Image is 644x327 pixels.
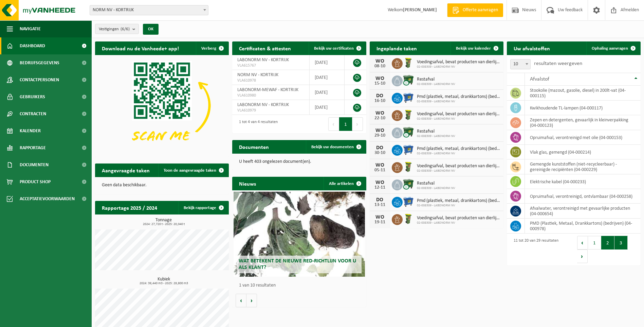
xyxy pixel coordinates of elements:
span: Rapportage [20,139,46,156]
span: Contracten [20,105,46,122]
span: Pmd (plastiek, metaal, drankkartons) (bedrijven) [417,198,500,204]
div: WO [373,58,387,64]
button: Next [577,249,588,263]
span: 02-008309 - LABONORM NV [417,169,500,173]
img: WB-0660-HPE-BE-01 [403,144,414,155]
h2: Uw afvalstoffen [507,41,557,55]
img: WB-0660-HPE-BE-01 [403,196,414,207]
td: [DATE] [310,100,345,115]
span: LABONORM NV - KORTRIJK [237,102,289,107]
a: Alle artikelen [324,177,366,190]
span: Bekijk uw documenten [311,145,354,149]
td: [DATE] [310,85,345,100]
img: WB-1100-CU [403,126,414,138]
h2: Nieuws [232,177,263,190]
h2: Certificaten & attesten [232,41,298,55]
td: kwikhoudende TL-lampen (04-000117) [525,101,641,115]
button: Vorige [236,294,246,307]
span: Bekijk uw kalender [456,46,491,51]
span: 10 [510,59,531,69]
span: 02-008309 - LABONORM NV [417,82,455,86]
a: Bekijk uw certificaten [309,41,366,55]
a: Wat betekent de nieuwe RED-richtlijn voor u als klant? [234,192,365,277]
div: WO [373,76,387,81]
button: 3 [614,236,628,249]
span: Wat betekent de nieuwe RED-richtlijn voor u als klant? [239,258,356,270]
span: VLA615767 [237,63,304,68]
span: Voedingsafval, bevat producten van dierlijke oorsprong, onverpakt, categorie 3 [417,163,500,169]
button: 1 [588,236,601,249]
td: elektrische kabel (04-000233) [525,174,641,189]
span: Toon de aangevraagde taken [164,168,216,173]
td: opruimafval, verontreinigd, ontvlambaar (04-000258) [525,189,641,204]
span: 02-008309 - LABONORM NV [417,134,455,138]
button: Vestigingen(6/6) [95,24,139,34]
span: Vestigingen [99,24,130,34]
td: stookolie (mazout, gasolie, diesel) in 200lt-vat (04-000115) [525,86,641,101]
img: WB-0060-HPE-GN-50 [403,109,414,121]
div: WO [373,214,387,220]
span: 2024: 39,440 m3 - 2025: 29,800 m3 [98,282,229,285]
span: Dashboard [20,37,45,54]
button: 2 [601,236,614,249]
span: 02-008309 - LABONORM NV [417,186,455,190]
span: Voedingsafval, bevat producten van dierlijke oorsprong, onverpakt, categorie 3 [417,216,500,221]
a: Ophaling aanvragen [586,41,640,55]
div: WO [373,180,387,185]
span: VLA610978 [237,78,304,83]
div: 22-10 [373,116,387,121]
button: Volgende [246,294,257,307]
span: 02-008309 - LABONORM NV [417,65,500,69]
div: 15-10 [373,81,387,86]
p: Geen data beschikbaar. [102,183,222,188]
span: VLA610980 [237,93,304,98]
button: 1 [339,117,352,131]
span: Pmd (plastiek, metaal, drankkartons) (bedrijven) [417,94,500,100]
span: 10 [511,59,530,69]
div: WO [373,110,387,116]
span: Restafval [417,129,455,134]
a: Toon de aangevraagde taken [158,163,228,177]
span: Afvalstof [530,76,549,82]
a: Bekijk uw kalender [450,41,503,55]
span: 02-008309 - LABONORM NV [417,117,500,121]
span: Bedrijfsgegevens [20,54,59,71]
td: zepen en detergenten, gevaarlijk in kleinverpakking (04-000123) [525,115,641,130]
span: 02-008309 - LABONORM NV [417,100,500,104]
div: DO [373,145,387,151]
span: 2024: 27,720 t - 2025: 20,040 t [98,223,229,226]
a: Bekijk uw documenten [306,140,366,154]
span: NORM NV - KORTRIJK [90,5,208,15]
button: OK [143,24,159,35]
div: 08-10 [373,64,387,69]
h3: Kubiek [98,277,229,285]
div: 1 tot 4 van 4 resultaten [236,117,278,132]
span: Acceptatievoorwaarden [20,190,75,207]
span: 02-008309 - LABONORM NV [417,152,500,156]
div: 12-11 [373,185,387,190]
div: WO [373,128,387,133]
span: LABONORM-MEWAF - KORTRIJK [237,87,298,92]
count: (6/6) [121,27,130,31]
a: Offerte aanvragen [447,3,503,17]
span: Contactpersonen [20,71,59,88]
span: Ophaling aanvragen [592,46,628,51]
button: Previous [577,236,588,249]
div: 13-11 [373,203,387,207]
span: Voedingsafval, bevat producten van dierlijke oorsprong, onverpakt, categorie 3 [417,111,500,117]
div: 05-11 [373,168,387,173]
button: Previous [328,117,339,131]
button: Verberg [196,41,228,55]
h2: Rapportage 2025 / 2024 [95,201,164,214]
span: Verberg [201,46,216,51]
img: WB-0060-HPE-GN-50 [403,161,414,173]
a: Bekijk rapportage [178,201,228,214]
div: 19-11 [373,220,387,225]
span: 02-008309 - LABONORM NV [417,204,500,208]
h2: Documenten [232,140,276,153]
span: NORM NV - KORTRIJK [90,5,208,15]
span: Product Shop [20,173,51,190]
strong: [PERSON_NAME] [403,7,437,13]
img: Download de VHEPlus App [95,55,229,156]
span: Documenten [20,156,49,173]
